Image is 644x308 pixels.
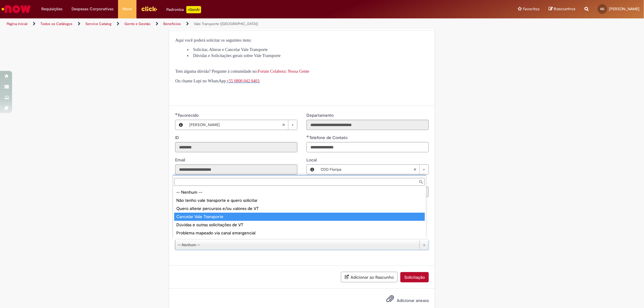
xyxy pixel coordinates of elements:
div: Problema mapeado via canal emergencial [174,229,425,237]
div: Quero alterar percursos e/ou valores de VT [174,205,425,213]
div: Não tenho vale transporte e quero solicitar [174,196,425,205]
div: -- Nenhum -- [174,188,425,196]
div: Cancelar Vale Transporte [174,213,425,221]
div: Dúvidas e outras solicitações de VT [174,221,425,229]
ul: Tipo da Solicitação [173,187,426,238]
